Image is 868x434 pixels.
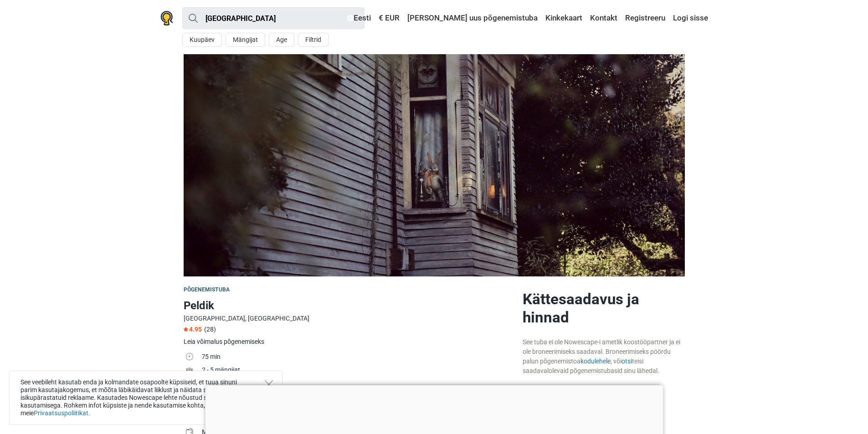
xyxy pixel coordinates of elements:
[405,10,540,26] a: [PERSON_NAME] uus põgenemistuba
[9,371,282,425] div: See veebileht kasutab enda ja kolmandate osapoolte küpsiseid, et tuua sinuni parim kasutajakogemu...
[184,297,515,314] h1: Peldik
[34,409,88,417] a: Privaatsuspoliitikat
[184,337,515,347] div: Leia võimalus põgenemiseks
[588,10,620,26] a: Kontakt
[298,33,329,47] button: Filtrid
[345,10,373,26] a: Eesti
[621,357,632,365] a: otsi
[269,33,294,47] button: Age
[202,364,515,378] td: 2 - 5 mängijat
[204,326,216,333] span: (28)
[580,357,611,365] a: kodulehele
[184,54,685,276] img: Peldik photo 1
[202,351,515,364] td: 75 min
[523,290,685,327] h2: Kättesaadavus ja hinnad
[523,337,685,376] div: See tuba ei ole Nowescape-i ametlik koostööpartner ja ei ole broneerimiseks saadaval. Broneerimis...
[623,10,668,26] a: Registreeru
[226,33,265,47] button: Mängijat
[182,33,222,47] button: Kuupäev
[184,327,188,332] img: Star
[184,326,202,333] span: 4.95
[160,11,173,26] img: Nowescape logo
[347,15,354,21] img: Eesti
[184,286,230,293] span: Põgenemistuba
[265,380,273,388] button: Close
[184,314,515,323] div: [GEOGRAPHIC_DATA], [GEOGRAPHIC_DATA]
[543,10,585,26] a: Kinkekaart
[182,7,365,29] input: proovi “Tallinn”
[671,10,708,26] a: Logi sisse
[376,10,402,26] a: € EUR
